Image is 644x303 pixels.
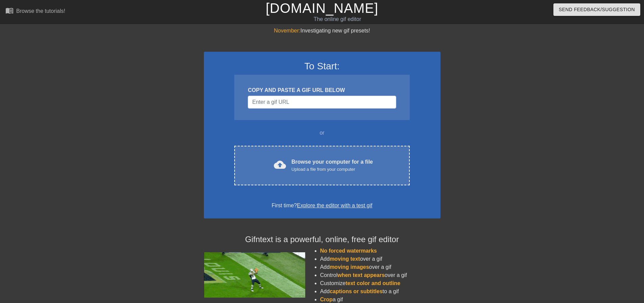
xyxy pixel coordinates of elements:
img: football_small.gif [204,252,305,298]
div: The online gif editor [218,15,457,23]
span: No forced watermarks [320,248,377,254]
span: text color and outline [345,280,400,286]
div: Upload a file from your computer [291,166,373,173]
span: menu_book [5,6,14,15]
span: captions or subtitles [330,288,382,294]
li: Add over a gif [320,255,440,263]
a: Browse the tutorials! [5,6,65,17]
a: [DOMAIN_NAME] [266,1,378,16]
span: when text appears [337,272,385,278]
div: or [221,129,423,137]
span: November: [274,28,300,33]
span: moving text [330,256,360,262]
span: cloud_upload [274,159,286,171]
h3: To Start: [213,61,432,72]
h4: Gifntext is a powerful, online, free gif editor [204,235,440,244]
input: Username [248,96,396,109]
button: Send Feedback/Suggestion [553,3,640,16]
div: Browse your computer for a file [291,158,373,173]
li: Control over a gif [320,271,440,279]
div: Investigating new gif presets! [204,27,440,35]
div: Browse the tutorials! [16,8,65,14]
span: moving images [330,264,369,270]
div: COPY AND PASTE A GIF URL BELOW [248,86,396,94]
li: Add to a gif [320,287,440,296]
span: Crop [320,297,333,302]
a: Explore the editor with a test gif [297,203,372,208]
li: Add over a gif [320,263,440,271]
li: Customize [320,279,440,287]
div: First time? [213,202,432,210]
span: Send Feedback/Suggestion [559,5,635,14]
